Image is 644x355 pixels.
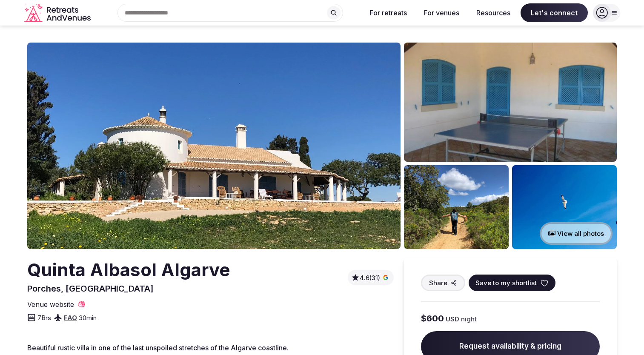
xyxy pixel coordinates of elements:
[417,3,466,22] button: For venues
[37,313,51,322] span: 7 Brs
[421,275,465,291] button: Share
[351,273,390,282] button: 4.6(31)
[27,43,401,249] img: Venue cover photo
[446,315,459,324] span: USD
[27,300,86,309] a: Venue website
[363,3,414,22] button: For retreats
[540,222,613,245] button: View all photos
[404,43,617,162] img: Venue gallery photo
[24,3,92,23] a: Visit the homepage
[27,283,154,294] span: Porches, [GEOGRAPHIC_DATA]
[27,258,230,283] h2: Quinta Albasol Algarve
[404,165,509,249] img: Venue gallery photo
[27,300,74,309] span: Venue website
[64,314,77,322] a: FAO
[421,312,444,324] span: $600
[521,3,588,22] span: Let's connect
[24,3,92,23] svg: Retreats and Venues company logo
[79,313,97,322] span: 30 min
[360,274,380,282] span: 4.6 (31)
[469,275,555,291] button: Save to my shortlist
[469,3,517,22] button: Resources
[512,165,617,249] img: Venue gallery photo
[461,315,477,324] span: night
[429,278,447,287] span: Share
[475,278,537,287] span: Save to my shortlist
[27,344,289,352] span: Beautiful rustic villa in one of the last unspoiled stretches of the Algarve coastline.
